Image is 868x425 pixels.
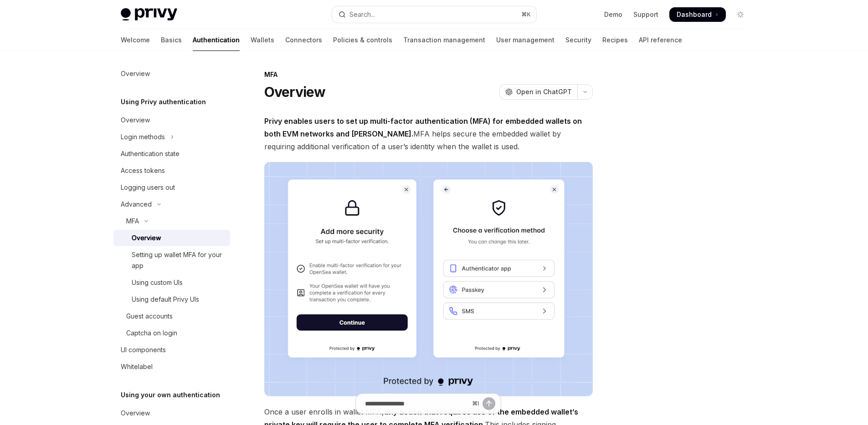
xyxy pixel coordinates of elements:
a: Policies & controls [333,29,392,51]
button: Toggle Advanced section [113,196,230,212]
a: API reference [639,29,682,51]
button: Toggle MFA section [113,213,230,229]
div: Using custom UIs [132,277,183,288]
a: Recipes [602,29,628,51]
div: Advanced [121,199,152,210]
a: User management [496,29,555,51]
h5: Using your own authentication [121,390,220,400]
a: Authentication [193,29,240,51]
a: Overview [113,230,230,246]
a: Using default Privy UIs [113,291,230,308]
div: MFA [126,216,139,227]
span: Open in ChatGPT [516,87,572,96]
div: UI components [121,344,166,355]
a: Access tokens [113,162,230,179]
button: Open search [332,6,536,23]
input: Ask a question... [365,394,468,414]
a: Support [633,10,658,19]
a: Security [565,29,591,51]
div: Authentication state [121,148,180,159]
div: Whitelabel [121,361,153,372]
img: images/MFA.png [264,162,593,396]
a: Overview [113,112,230,128]
strong: Privy enables users to set up multi-factor authentication (MFA) for embedded wallets on both EVM ... [264,116,582,138]
button: Send message [483,397,495,410]
a: Wallets [251,29,274,51]
div: Using default Privy UIs [132,294,199,305]
div: Search... [349,9,375,20]
div: Login methods [121,132,165,142]
a: Welcome [121,29,150,51]
div: Overview [132,233,161,243]
a: Overview [113,405,230,421]
a: Basics [161,29,182,51]
div: Overview [121,408,150,419]
div: Setting up wallet MFA for your app [132,249,225,271]
div: MFA [264,70,593,79]
a: Authentication state [113,146,230,162]
a: Demo [604,10,622,19]
a: Connectors [285,29,322,51]
div: Access tokens [121,165,165,176]
h1: Overview [264,84,326,100]
button: Toggle dark mode [733,7,748,22]
a: Logging users out [113,179,230,196]
a: Transaction management [403,29,485,51]
span: ⌘ K [521,11,531,18]
h5: Using Privy authentication [121,96,206,107]
div: Guest accounts [126,311,173,322]
button: Toggle Login methods section [113,129,230,145]
span: Dashboard [677,10,712,19]
a: Guest accounts [113,308,230,324]
div: Overview [121,68,150,79]
button: Open in ChatGPT [499,84,577,100]
a: Overview [113,66,230,82]
a: UI components [113,342,230,358]
img: light logo [121,8,177,21]
a: Whitelabel [113,359,230,375]
div: Logging users out [121,182,175,193]
a: Captcha on login [113,325,230,341]
div: Captcha on login [126,328,177,339]
span: MFA helps secure the embedded wallet by requiring additional verification of a user’s identity wh... [264,115,593,153]
a: Using custom UIs [113,274,230,291]
a: Dashboard [669,7,726,22]
a: Setting up wallet MFA for your app [113,247,230,274]
div: Overview [121,115,150,126]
